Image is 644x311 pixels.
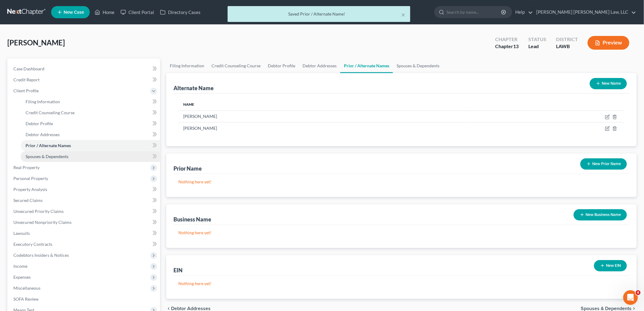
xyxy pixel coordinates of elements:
i: chevron_right [632,306,637,311]
p: Nothing here yet! [178,230,625,236]
a: Lawsuits [9,228,160,239]
a: Prior / Alternate Names [21,140,160,151]
a: Debtor Profile [21,118,160,129]
span: Property Analysis [13,187,47,192]
span: Case Dashboard [13,66,44,71]
div: LAWB [556,43,578,50]
span: Credit Counseling Course [26,110,75,115]
a: Debtor Addresses [21,129,160,140]
span: 13 [513,43,519,49]
a: Case Dashboard [9,63,160,74]
span: Income [13,263,27,269]
div: Alternate Name [173,84,214,92]
span: Expenses [13,274,31,280]
span: Spouses & Dependents [581,306,632,311]
a: Spouses & Dependents [393,58,443,73]
div: Lead [528,43,546,50]
button: New Business Name [574,209,627,221]
button: New Prior Name [580,158,627,170]
a: Property Analysis [9,184,160,195]
span: Prior / Alternate Names [26,143,71,148]
a: Unsecured Nonpriority Claims [9,217,160,228]
iframe: Intercom live chat [623,290,638,305]
span: Lawsuits [13,231,30,236]
div: EIN [173,267,183,274]
a: Filing Information [21,96,160,107]
a: Spouses & Dependents [21,151,160,162]
button: chevron_left Debtor Addresses [166,306,211,311]
button: Spouses & Dependents chevron_right [581,306,637,311]
button: New EIN [594,260,627,271]
td: [PERSON_NAME] [178,111,464,122]
a: Filing Information [166,58,208,73]
button: × [401,11,405,18]
td: [PERSON_NAME] [178,122,464,134]
div: Business Name [173,216,211,223]
span: Spouses & Dependents [26,154,68,159]
span: Unsecured Nonpriority Claims [13,220,72,225]
span: Secured Claims [13,198,43,203]
div: Chapter [495,36,519,43]
span: [PERSON_NAME] [7,38,65,47]
th: Name [178,98,464,111]
span: Debtor Addresses [171,306,211,311]
a: Credit Counseling Course [208,58,264,73]
a: Unsecured Priority Claims [9,206,160,217]
span: Personal Property [13,176,48,181]
span: Real Property [13,165,40,170]
a: Secured Claims [9,195,160,206]
a: Credit Report [9,74,160,85]
span: Credit Report [13,77,40,82]
div: Status [528,36,546,43]
span: SOFA Review [13,296,39,302]
span: 4 [636,290,641,295]
div: Prior Name [173,165,202,172]
span: Codebtors Insiders & Notices [13,253,69,258]
a: SOFA Review [9,294,160,305]
span: Debtor Profile [26,121,53,126]
span: Client Profile [13,88,39,93]
div: Chapter [495,43,519,50]
button: New Name [590,78,627,89]
span: Miscellaneous [13,285,40,291]
span: Executory Contracts [13,242,52,247]
p: Nothing here yet! [178,281,625,287]
a: Prior / Alternate Names [340,58,393,73]
div: District [556,36,578,43]
p: Nothing here yet! [178,179,625,185]
i: chevron_left [166,306,171,311]
span: Unsecured Priority Claims [13,209,64,214]
a: Executory Contracts [9,239,160,250]
span: Filing Information [26,99,60,104]
a: Credit Counseling Course [21,107,160,118]
a: Debtor Addresses [299,58,340,73]
a: Debtor Profile [264,58,299,73]
div: Saved Prior / Alternate Name! [233,11,405,17]
button: Preview [588,36,629,50]
span: Debtor Addresses [26,132,60,137]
